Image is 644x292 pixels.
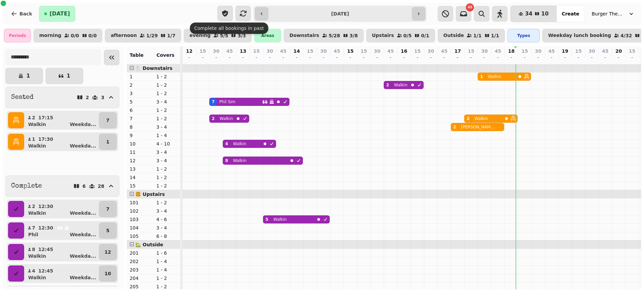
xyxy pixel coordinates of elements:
[70,231,96,238] p: Weekda ...
[589,56,594,62] p: 0
[428,48,434,54] p: 30
[219,99,235,105] p: Phil Sim
[156,182,178,189] p: 1 - 2
[468,56,474,62] p: 2
[70,121,96,128] p: Weekda ...
[467,116,469,121] div: 2
[38,164,53,171] p: 17:30
[220,33,228,38] p: 5 / 5
[511,6,557,22] button: 3410
[129,107,151,114] p: 6
[5,175,119,197] button: Complete628
[106,138,109,145] p: 1
[616,56,621,62] p: 0
[38,224,53,231] p: 12:30
[70,274,96,281] p: Weekda ...
[19,11,32,16] span: Back
[508,48,515,54] p: 18
[70,210,96,216] p: Weekda ...
[156,115,178,122] p: 1 - 2
[156,140,178,147] p: 4 - 10
[135,242,163,247] span: 🏡 Outside
[294,56,299,62] p: 0
[453,124,456,130] div: 2
[421,33,429,38] p: 0 / 1
[104,50,119,65] button: Collapse sidebar
[592,10,625,17] span: Burger Theory
[32,114,36,121] p: 2
[129,52,144,58] span: Table
[156,208,178,214] p: 3 - 4
[280,48,286,54] p: 45
[156,283,178,290] p: 1 - 2
[190,33,211,38] p: evening
[213,48,219,54] p: 30
[129,98,151,105] p: 5
[394,82,408,88] p: Walkin
[615,48,622,54] p: 20
[507,29,540,42] div: Types
[129,258,151,265] p: 202
[99,222,117,239] button: 5
[25,265,98,282] button: 412:45WalkinWeekda...
[11,181,42,191] h2: Complete
[415,56,420,62] p: 0
[621,33,632,38] p: 4 / 32
[99,162,117,178] button: 1
[105,249,111,255] p: 12
[5,68,43,84] button: 1
[34,29,102,42] button: morning0/00/0
[488,74,501,79] p: Walkin
[70,253,96,259] p: Weekda ...
[156,107,178,114] p: 1 - 2
[99,244,117,260] button: 12
[105,29,181,42] button: afternoon1/291/7
[481,48,488,54] p: 30
[233,141,247,147] p: Walkin
[28,274,46,281] p: Walkin
[387,48,394,54] p: 45
[156,132,178,139] p: 1 - 4
[482,56,487,62] p: 1
[347,48,354,54] p: 15
[334,48,340,54] p: 45
[28,253,46,259] p: Walkin
[66,73,70,79] p: 1
[473,33,482,38] p: 1 / 1
[200,56,205,62] p: 0
[32,267,36,274] p: 4
[146,33,158,38] p: 1 / 29
[535,48,541,54] p: 30
[135,66,172,71] span: 🍴 Downstairs
[212,116,214,121] div: 2
[320,48,327,54] p: 30
[39,6,75,22] button: [DATE]
[111,33,137,38] p: afternoon
[129,224,151,231] p: 104
[548,33,611,38] p: Weekday lunch booking
[11,93,34,102] h2: Seated
[38,203,53,210] p: 12:30
[32,136,36,142] p: 1
[129,199,151,206] p: 101
[28,142,46,149] p: Walkin
[289,33,319,38] p: Downstairs
[190,23,268,34] div: Complete all bookings in past
[629,56,635,62] p: 0
[347,56,353,62] p: 0
[562,48,568,54] p: 19
[495,48,501,54] p: 45
[50,11,70,16] span: [DATE]
[129,157,151,164] p: 12
[156,82,178,88] p: 1 - 2
[454,48,461,54] p: 17
[39,33,61,38] p: morning
[200,48,206,54] p: 15
[101,95,104,100] p: 3
[525,11,532,16] span: 34
[28,231,38,238] p: Phil
[156,174,178,181] p: 1 - 2
[254,29,281,42] div: Areas
[602,48,608,54] p: 45
[156,250,178,256] p: 1 - 6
